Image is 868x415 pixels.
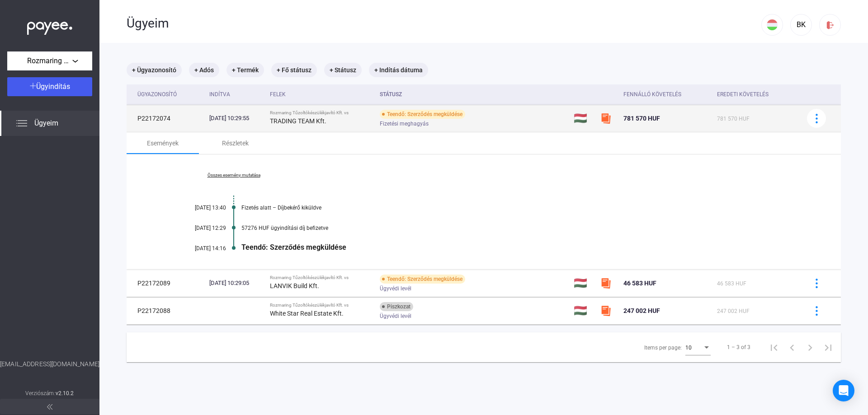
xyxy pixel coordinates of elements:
[137,89,177,100] div: Ügyazonosító
[127,105,206,132] td: P22172074
[189,63,219,77] mat-chip: + Adós
[380,110,465,119] div: Teendő: Szerződés megküldése
[623,89,681,100] div: Fennálló követelés
[826,20,835,30] img: logout-red
[209,114,262,123] div: [DATE] 10:29:55
[765,338,783,356] button: First page
[807,109,826,128] button: more-blue
[172,205,226,211] div: [DATE] 13:40
[376,84,570,105] th: Státusz
[380,302,413,311] div: Piszkozat
[127,270,206,297] td: P22172089
[717,89,769,100] div: Eredeti követelés
[7,51,92,70] button: Rozmaring Tűzoltókészülékjavító Kft.
[209,89,262,100] div: Indítva
[27,17,72,35] img: white-payee-white-dot.svg
[241,243,796,252] div: Teendő: Szerződés megküldése
[717,280,746,287] span: 46 583 HUF
[30,83,36,89] img: plus-white.svg
[644,342,682,353] div: Items per page:
[270,303,373,308] div: Rozmaring Tűzoltókészülékjavító Kft. vs
[685,342,711,353] mat-select: Items per page:
[819,14,841,36] button: logout-red
[137,89,202,100] div: Ügyazonosító
[270,117,326,125] strong: TRADING TEAM Kft.
[570,105,597,132] td: 🇭🇺
[717,308,750,314] span: 247 002 HUF
[801,338,819,356] button: Next page
[7,77,92,96] button: Ügyindítás
[380,283,411,294] span: Ügyvédi levél
[127,297,206,324] td: P22172088
[623,280,656,287] span: 46 583 HUF
[600,113,611,124] img: szamlazzhu-mini
[27,56,72,66] span: Rozmaring Tűzoltókészülékjavító Kft.
[833,380,854,401] div: Open Intercom Messenger
[16,118,27,129] img: list.svg
[380,275,465,284] div: Teendő: Szerződés megküldése
[623,115,660,122] span: 781 570 HUF
[270,275,373,280] div: Rozmaring Tűzoltókészülékjavító Kft. vs
[767,19,778,30] img: HU
[324,63,362,77] mat-chip: + Státusz
[270,89,286,100] div: Felek
[271,63,317,77] mat-chip: + Fő státusz
[380,118,429,129] span: Fizetési meghagyás
[793,19,809,30] div: BK
[812,279,821,288] img: more-blue
[209,89,230,100] div: Indítva
[127,63,182,77] mat-chip: + Ügyazonosító
[147,138,179,149] div: Események
[807,301,826,320] button: more-blue
[241,205,796,211] div: Fizetés alatt – Díjbekérő kiküldve
[717,116,750,122] span: 781 570 HUF
[172,225,226,231] div: [DATE] 12:29
[172,173,296,178] a: Összes esemény mutatása
[380,311,411,322] span: Ügyvédi levél
[270,282,319,289] strong: LANVIK Build Kft.
[807,274,826,293] button: more-blue
[812,306,821,316] img: more-blue
[727,342,750,353] div: 1 – 3 of 3
[761,14,783,36] button: HU
[570,270,597,297] td: 🇭🇺
[172,245,226,252] div: [DATE] 14:16
[623,307,660,314] span: 247 002 HUF
[270,89,373,100] div: Felek
[36,82,70,91] span: Ügyindítás
[819,338,837,356] button: Last page
[226,63,264,77] mat-chip: + Termék
[812,114,821,123] img: more-blue
[270,310,344,317] strong: White Star Real Estate Kft.
[600,305,611,316] img: szamlazzhu-mini
[241,225,796,231] div: 57276 HUF ügyindítási díj befizetve
[685,345,692,351] span: 10
[34,118,58,129] span: Ügyeim
[570,297,597,324] td: 🇭🇺
[56,390,74,396] strong: v2.10.2
[783,338,801,356] button: Previous page
[47,404,52,410] img: arrow-double-left-grey.svg
[600,278,611,289] img: szamlazzhu-mini
[222,138,249,149] div: Részletek
[270,110,373,116] div: Rozmaring Tűzoltókészülékjavító Kft. vs
[369,63,428,77] mat-chip: + Indítás dátuma
[623,89,710,100] div: Fennálló követelés
[790,14,812,36] button: BK
[127,16,761,31] div: Ügyeim
[209,279,262,288] div: [DATE] 10:29:05
[717,89,796,100] div: Eredeti követelés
